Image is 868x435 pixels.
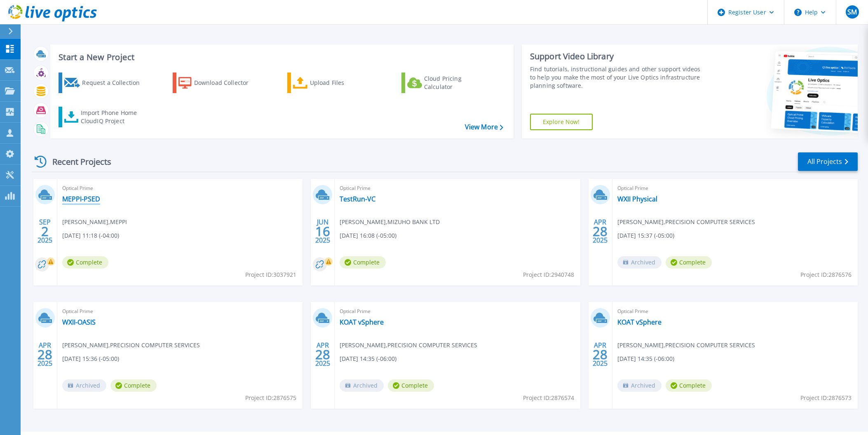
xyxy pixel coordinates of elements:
[81,109,145,125] div: Import Phone Home CloudIQ Project
[37,216,53,246] div: SEP 2025
[798,152,858,171] a: All Projects
[593,228,608,235] span: 28
[465,123,503,131] a: View More
[593,351,608,358] span: 28
[315,216,331,246] div: JUN 2025
[424,75,490,91] div: Cloud Pricing Calculator
[340,184,575,193] span: Optical Prime
[315,339,331,370] div: APR 2025
[617,231,674,240] span: [DATE] 15:37 (-05:00)
[340,341,477,350] span: [PERSON_NAME] , PRECISION COMPUTER SERVICES
[523,393,574,402] span: Project ID: 2876574
[340,231,396,240] span: [DATE] 16:08 (-05:00)
[82,75,148,91] div: Request a Collection
[388,379,434,392] span: Complete
[315,228,330,235] span: 16
[340,195,375,203] a: TestRun-VC
[173,72,265,93] a: Download Collector
[245,270,296,279] span: Project ID: 3037921
[59,72,150,93] a: Request a Collection
[62,195,100,203] a: MEPPI-PSED
[617,354,674,363] span: [DATE] 14:35 (-06:00)
[32,152,122,172] div: Recent Projects
[62,184,298,193] span: Optical Prime
[617,195,657,203] a: WXII Physical
[666,379,712,392] span: Complete
[592,216,608,246] div: APR 2025
[62,318,96,326] a: WXII-OASIS
[62,307,298,316] span: Optical Prime
[340,307,575,316] span: Optical Prime
[617,184,853,193] span: Optical Prime
[800,393,852,402] span: Project ID: 2876573
[287,72,379,93] a: Upload Files
[666,256,712,269] span: Complete
[617,256,662,269] span: Archived
[62,256,108,269] span: Complete
[847,9,857,15] span: SM
[38,351,52,358] span: 28
[617,318,662,326] a: KOAT vSphere
[41,228,49,235] span: 2
[37,339,53,370] div: APR 2025
[62,379,106,392] span: Archived
[62,217,127,227] span: [PERSON_NAME] , MEPPI
[340,217,440,227] span: [PERSON_NAME] , MIZUHO BANK LTD
[617,307,853,316] span: Optical Prime
[523,270,574,279] span: Project ID: 2940748
[340,354,396,363] span: [DATE] 14:35 (-06:00)
[59,53,503,62] h3: Start a New Project
[245,393,296,402] span: Project ID: 2876575
[315,351,330,358] span: 28
[340,318,384,326] a: KOAT vSphere
[194,75,260,91] div: Download Collector
[62,354,119,363] span: [DATE] 15:36 (-05:00)
[800,270,852,279] span: Project ID: 2876576
[617,379,662,392] span: Archived
[340,379,384,392] span: Archived
[530,114,593,130] a: Explore Now!
[62,231,119,240] span: [DATE] 11:18 (-04:00)
[617,217,755,227] span: [PERSON_NAME] , PRECISION COMPUTER SERVICES
[592,339,608,370] div: APR 2025
[401,72,493,93] a: Cloud Pricing Calculator
[617,341,755,350] span: [PERSON_NAME] , PRECISION COMPUTER SERVICES
[62,341,200,350] span: [PERSON_NAME] , PRECISION COMPUTER SERVICES
[340,256,386,269] span: Complete
[530,51,702,62] div: Support Video Library
[310,75,376,91] div: Upload Files
[110,379,157,392] span: Complete
[530,65,702,90] div: Find tutorials, instructional guides and other support videos to help you make the most of your L...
